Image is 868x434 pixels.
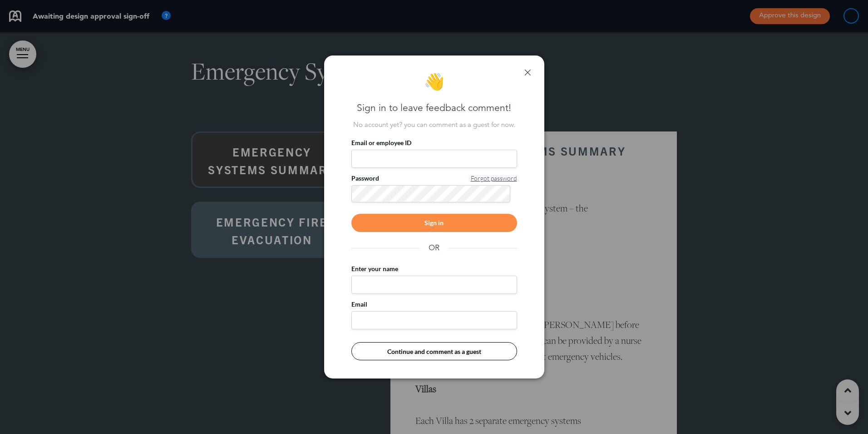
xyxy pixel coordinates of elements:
[351,139,411,146] label: Email or employee ID
[471,174,517,183] span: Forgot password
[351,342,517,360] button: Continue and comment as a guest
[351,265,398,273] label: Enter your name
[351,74,517,90] div: 👋
[351,120,517,129] p: No account yet? you can comment as a guest for now.
[351,214,517,232] div: Sign in
[419,242,449,253] span: OR
[351,174,379,183] label: Password
[351,300,367,308] label: Email
[351,101,517,115] p: Sign in to leave feedback comment!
